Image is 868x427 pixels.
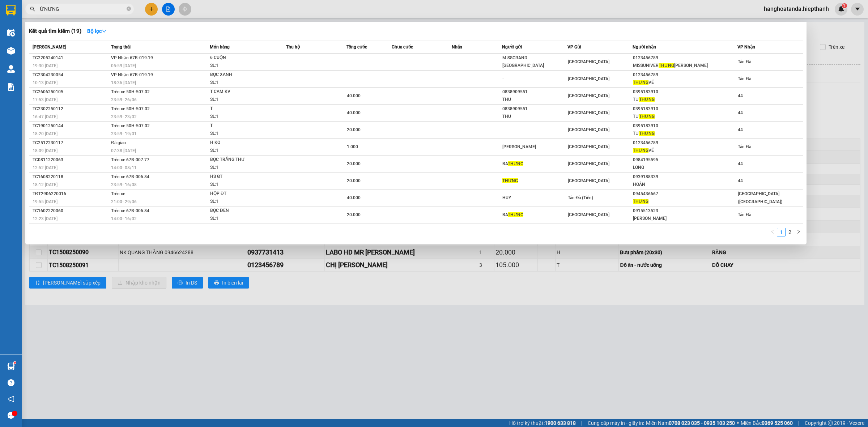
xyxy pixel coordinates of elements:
div: SL: 1 [210,147,264,155]
div: T [210,105,264,113]
span: 16:47 [DATE] [33,114,58,119]
span: Tổng cước [346,44,367,50]
span: VP Nhận 67B-019.19 [111,55,153,60]
span: Món hàng [210,44,230,50]
div: MISSGRAND [GEOGRAPHIC_DATA] [502,54,567,69]
span: Thu hộ [286,44,300,50]
div: [PERSON_NAME] [633,215,737,222]
span: 40.000 [347,93,361,98]
div: T [210,122,264,130]
span: [GEOGRAPHIC_DATA] [568,212,609,217]
a: 2 [786,228,794,236]
span: left [770,230,775,234]
span: question-circle [8,379,14,386]
span: 21:00 - 29/06 [111,199,137,204]
li: 1 [777,228,786,236]
span: close-circle [127,6,131,13]
span: THƯNG [659,63,674,68]
div: TC2512230117 [33,139,109,147]
span: THƯNG [633,148,648,153]
span: 05:59 [DATE] [111,63,136,68]
span: 18:09 [DATE] [33,148,58,153]
div: 0838909551 [502,88,567,96]
div: 0123456789 [633,139,737,147]
div: SL: 1 [210,181,264,189]
div: BỌC ĐEN [210,207,264,215]
div: SL: 1 [210,62,264,70]
img: solution-icon [7,83,15,91]
div: TƯ [633,130,737,137]
span: Tản Đà [738,144,751,149]
span: Trên xe 67B-007.77 [111,157,149,162]
span: [GEOGRAPHIC_DATA] ([GEOGRAPHIC_DATA]) [738,191,782,204]
button: Bộ lọcdown [81,25,112,37]
div: TC1602220060 [33,207,109,215]
div: TC2205240141 [33,54,109,62]
span: THƯNG [639,97,655,102]
span: Tản Đà (Tiền) [568,195,593,200]
input: Tìm tên, số ĐT hoặc mã đơn [40,5,125,13]
div: VÉ [633,147,737,154]
span: 20.000 [347,161,361,166]
span: Người gửi [502,44,522,50]
span: 40.000 [347,195,361,200]
span: THƯNG [639,114,655,119]
img: warehouse-icon [7,47,15,55]
div: TC2302250112 [33,105,109,113]
div: BA [502,211,567,219]
div: BỌC TRẮNG THƯ [210,156,264,164]
div: HOÀN [633,181,737,188]
span: [GEOGRAPHIC_DATA] [568,127,609,132]
div: 0395183910 [633,88,737,96]
div: TC2606250105 [33,88,109,96]
div: [PERSON_NAME] [502,143,567,151]
div: 0984195595 [633,156,737,164]
img: logo-vxr [6,5,16,16]
div: TC0811220063 [33,156,109,164]
h3: Kết quả tìm kiếm ( 19 ) [29,27,81,35]
div: SL: 1 [210,130,264,138]
div: VÉ [633,79,737,86]
div: 6 CUỘN [210,54,264,62]
span: 23:59 - 23/02 [111,114,137,119]
div: HS GT [210,173,264,181]
span: 18:20 [DATE] [33,131,58,136]
span: 40.000 [347,110,361,115]
span: 20.000 [347,178,361,183]
div: TC2304230054 [33,71,109,79]
span: 17:53 [DATE] [33,97,58,102]
span: 23:59 - 19/01 [111,131,137,136]
span: 19:55 [DATE] [33,199,58,204]
span: [GEOGRAPHIC_DATA] [568,144,609,149]
img: warehouse-icon [7,65,15,73]
span: THƯNG [502,178,518,183]
span: Trên xe 67B-006.84 [111,174,149,179]
span: VP Nhận 67B-019.19 [111,72,153,77]
li: Next Page [794,228,803,236]
span: 44 [738,127,743,132]
sup: 1 [14,362,16,364]
span: Trên xe 50H-507.02 [111,89,150,94]
span: 1.000 [347,144,358,149]
span: THƯNG [633,80,648,85]
div: TƯ [633,113,737,120]
div: SL: 1 [210,215,264,223]
div: 0395183910 [633,105,737,113]
div: 0915513523 [633,207,737,215]
span: 20.000 [347,212,361,217]
div: H KO [210,139,264,147]
span: down [102,29,107,34]
span: VP Nhận [737,44,755,50]
div: HUY [502,194,567,202]
a: 1 [777,228,785,236]
span: search [30,7,35,12]
span: Trên xe 50H-507.02 [111,106,150,111]
div: SL: 1 [210,198,264,206]
img: warehouse-icon [7,363,15,370]
span: [GEOGRAPHIC_DATA] [568,93,609,98]
span: Chưa cước [392,44,413,50]
div: SL: 1 [210,113,264,121]
span: [GEOGRAPHIC_DATA] [568,161,609,166]
div: BỌC XANH [210,71,264,79]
